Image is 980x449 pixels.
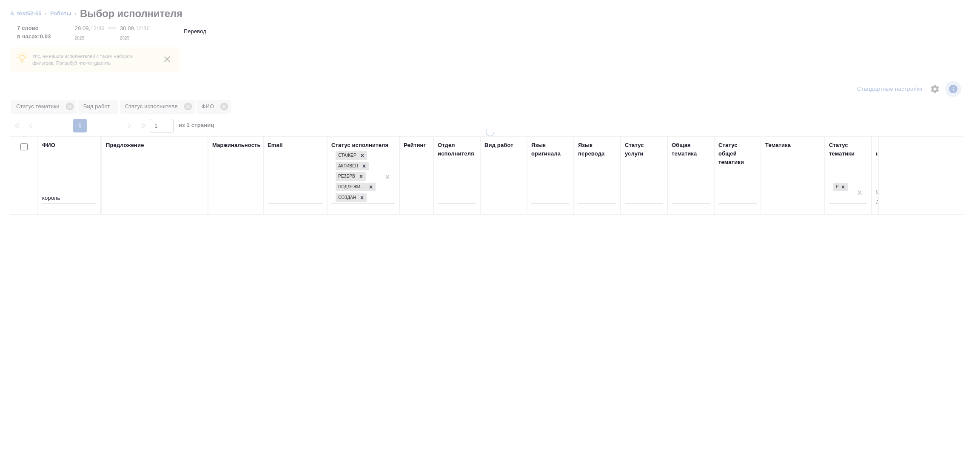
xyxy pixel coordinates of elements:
div: Отдел исполнителя [438,141,476,158]
div: Статус исполнителя [331,141,388,150]
div: Вид работ [484,141,513,150]
div: Стажер, Активен, Резерв, Подлежит внедрению, Создан [335,161,370,172]
div: Язык перевода [578,141,616,158]
input: До [876,198,897,208]
div: Активен [336,162,359,171]
div: Кол-во начисл. [876,141,897,158]
div: Стажер, Активен, Резерв, Подлежит внедрению, Создан [335,193,367,203]
div: Предложение [106,141,144,150]
div: Статус тематики [829,141,867,158]
div: Резерв [336,172,356,181]
div: Маржинальность [212,141,261,150]
div: Стажер, Активен, Резерв, Подлежит внедрению, Создан [335,171,367,182]
div: Статус услуги [625,141,663,158]
div: Рекомендован [833,183,838,192]
div: Email [268,141,282,150]
div: Язык оригинала [531,141,570,158]
div: Создан [336,193,357,202]
div: Рекомендован [832,182,849,193]
div: Стажер, Активен, Резерв, Подлежит внедрению, Создан [335,182,376,193]
p: Перевод [184,27,206,36]
input: От [876,187,897,198]
div: Стажер [336,151,358,160]
div: Стажер, Активен, Резерв, Подлежит внедрению, Создан [335,150,368,161]
div: Рейтинг [404,141,426,150]
div: Статус общей тематики [718,141,757,167]
div: ФИО [42,141,55,150]
div: Тематика [765,141,791,150]
div: Общая тематика [672,141,710,158]
div: Подлежит внедрению [336,183,366,192]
